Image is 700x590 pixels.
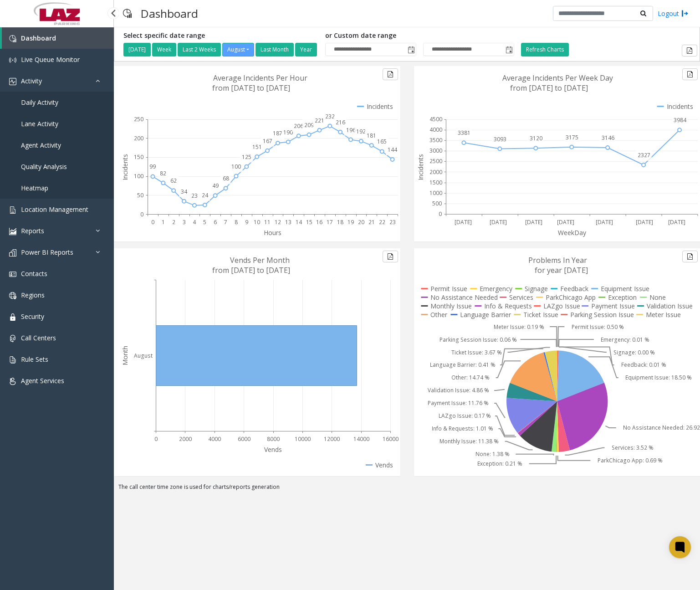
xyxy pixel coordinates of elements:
text: 125 [242,153,251,161]
img: 'icon' [9,35,16,42]
span: Rule Sets [21,355,48,364]
button: August [222,43,254,56]
text: 68 [223,174,229,182]
text: 10 [254,218,260,226]
text: Meter Issue: 0.19 % [493,323,544,331]
text: 2000 [429,168,442,176]
text: 14000 [353,435,369,443]
img: 'icon' [9,378,16,385]
text: Average Incidents Per Week Day [502,73,613,83]
text: 100 [134,172,143,180]
img: 'icon' [9,56,16,64]
img: 'icon' [9,292,16,299]
button: Export to pdf [682,45,697,56]
text: Parking Session Issue: 0.06 % [439,336,517,344]
text: [DATE] [668,218,685,226]
text: 0 [154,435,158,443]
text: 14 [296,218,302,226]
text: 50 [137,191,143,199]
h3: Dashboard [136,2,203,25]
text: 23 [191,192,198,200]
span: Dashboard [21,34,56,42]
text: 250 [134,115,143,123]
div: The call center time zone is used for charts/reports generation [114,483,700,496]
button: Export to pdf [383,251,398,262]
text: Vends [264,445,282,454]
text: 206 [294,122,303,130]
text: 15 [306,218,312,226]
text: [DATE] [596,218,613,226]
text: [DATE] [636,218,653,226]
button: Export to pdf [383,68,398,80]
text: [DATE] [557,218,574,226]
text: 100 [231,163,241,170]
text: 151 [252,143,262,151]
text: 3120 [530,134,542,142]
text: August [134,352,153,359]
text: 196 [346,126,356,134]
text: 181 [367,132,376,139]
text: 3984 [674,116,687,124]
span: Power BI Reports [21,248,73,257]
text: LAZgo Issue: 0.17 % [438,412,491,420]
text: 11 [264,218,271,226]
text: from [DATE] to [DATE] [212,265,290,275]
text: Monthly Issue: 11.38 % [439,438,499,446]
text: for year [DATE] [535,265,588,275]
span: Heatmap [21,184,48,192]
span: Contacts [21,269,47,278]
text: Payment Issue: 11.76 % [427,400,488,407]
text: 0 [439,210,442,218]
text: 22 [379,218,385,226]
text: 12000 [324,435,340,443]
span: Reports [21,226,44,235]
text: 192 [356,128,366,135]
text: 3000 [429,147,442,155]
text: Validation Issue: 4.86 % [427,387,489,395]
text: 13 [285,218,291,226]
button: Export to pdf [682,68,698,80]
img: 'icon' [9,313,16,321]
text: 24 [202,191,209,199]
text: [DATE] [525,218,542,226]
span: Location Management [21,205,88,214]
text: 221 [315,117,324,124]
img: 'icon' [9,228,16,235]
text: [DATE] [490,218,507,226]
text: 8000 [267,435,280,443]
text: Permit Issue: 0.50 % [572,323,624,331]
img: logout [681,9,689,18]
text: 20 [358,218,364,226]
text: 12 [275,218,281,226]
span: Agent Services [21,376,64,385]
img: 'icon' [9,271,16,278]
text: 1500 [429,179,442,186]
button: Week [152,43,176,56]
text: Services: 3.52 % [612,444,654,452]
text: Vends Per Month [230,255,290,265]
text: Feedback: 0.01 % [621,361,666,369]
text: 99 [149,163,156,170]
text: 49 [212,182,219,190]
text: 190 [283,128,293,136]
text: 3500 [429,136,442,144]
text: 4 [193,218,196,226]
text: 17 [327,218,333,226]
button: Last 2 Weeks [178,43,221,56]
text: 4000 [208,435,221,443]
text: ParkChicago App: 0.69 % [598,457,663,465]
span: Toggle popup [406,43,416,56]
span: Daily Activity [21,98,58,107]
text: 3381 [458,129,470,137]
text: Month [121,346,129,365]
a: Dashboard [2,27,114,49]
text: [DATE] [455,218,472,226]
text: 6000 [238,435,250,443]
img: 'icon' [9,356,16,364]
text: 10000 [295,435,311,443]
span: Lane Activity [21,119,58,128]
text: 500 [432,200,442,207]
text: 150 [134,153,143,161]
text: 2000 [179,435,192,443]
button: Last Month [255,43,294,56]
